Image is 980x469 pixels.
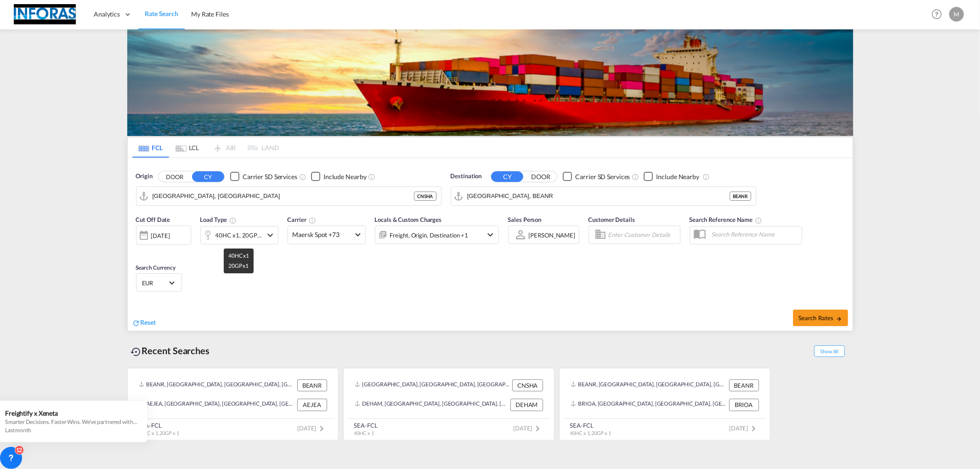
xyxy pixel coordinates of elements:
[191,10,229,18] span: My Rate Files
[139,399,295,411] div: AEJEA, Jebel Ali, United Arab Emirates, Middle East, Middle East
[508,216,542,223] span: Sales Person
[141,318,156,326] span: Reset
[485,229,496,240] md-icon: icon-chevron-down
[690,216,763,223] span: Search Reference Name
[309,217,316,224] md-icon: The selected Trucker/Carrierwill be displayed in the rate results If the rates are from another f...
[128,158,853,331] div: Origin DOOR CY Checkbox No InkUnchecked: Search for CY (Container Yard) services for all selected...
[414,192,436,201] div: CNSHA
[355,379,510,391] div: CNSHA, Shanghai, China, Greater China & Far East Asia, Asia Pacific
[525,171,557,182] button: DOOR
[571,399,727,411] div: BRIOA, Itapoa, Brazil, South America, Americas
[317,423,328,434] md-icon: icon-chevron-right
[141,276,177,289] md-select: Select Currency: € EUREuro
[563,172,630,181] md-checkbox: Checkbox No Ink
[510,399,543,411] div: DEHAM
[354,430,374,436] span: 40HC x 1
[814,345,844,357] span: Show All
[559,368,770,441] recent-search-card: BEANR, [GEOGRAPHIC_DATA], [GEOGRAPHIC_DATA], [GEOGRAPHIC_DATA], [GEOGRAPHIC_DATA] BEANRBRIOA, [GE...
[297,424,327,432] span: [DATE]
[138,421,179,429] div: SEA-FCL
[132,318,156,328] div: icon-refreshReset
[14,4,76,25] img: eff75c7098ee11eeb65dd1c63e392380.jpg
[355,399,508,411] div: DEHAM, Hamburg, Germany, Western Europe, Europe
[136,216,170,223] span: Cut Off Date
[836,316,842,322] md-icon: icon-arrow-right
[451,187,756,205] md-input-container: Antwerp, BEANR
[632,173,639,181] md-icon: Unchecked: Search for CY (Container Yard) services for all selected carriers.Checked : Search for...
[702,173,710,181] md-icon: Unchecked: Ignores neighbouring ports when fetching rates.Checked : Includes neighbouring ports w...
[127,29,853,136] img: LCL+%26+FCL+BACKGROUND.png
[265,230,276,241] md-icon: icon-chevron-down
[799,314,843,322] span: Search Rates
[229,217,237,224] md-icon: icon-information-outline
[94,10,120,19] span: Analytics
[136,244,143,256] md-datepicker: Select
[491,171,523,182] button: CY
[243,172,297,181] div: Carrier SD Services
[571,379,727,391] div: BEANR, Antwerp, Belgium, Western Europe, Europe
[159,171,191,182] button: DOOR
[200,216,237,223] span: Load Type
[153,189,414,203] input: Search by Port
[139,379,295,391] div: BEANR, Antwerp, Belgium, Western Europe, Europe
[451,172,482,181] span: Destination
[132,319,141,327] md-icon: icon-refresh
[145,10,178,17] span: Rate Search
[949,7,964,22] div: M
[297,379,327,391] div: BEANR
[230,172,297,181] md-checkbox: Checkbox No Ink
[644,172,699,181] md-checkbox: Checkbox No Ink
[192,171,224,182] button: CY
[151,232,170,240] div: [DATE]
[707,227,802,241] input: Search Reference Name
[730,192,751,201] div: BEANR
[929,6,949,23] div: Help
[311,172,367,181] md-checkbox: Checkbox No Ink
[127,368,339,441] recent-search-card: BEANR, [GEOGRAPHIC_DATA], [GEOGRAPHIC_DATA], [GEOGRAPHIC_DATA], [GEOGRAPHIC_DATA] BEANRAEJEA, [GE...
[297,399,327,411] div: AEJEA
[729,379,759,391] div: BEANR
[608,228,677,242] input: Enter Customer Details
[138,430,179,436] span: 40HC x 1, 20GP x 1
[323,172,367,181] div: Include Nearby
[375,216,442,223] span: Locals & Custom Charges
[656,172,699,181] div: Include Nearby
[368,173,376,181] md-icon: Unchecked: Ignores neighbouring ports when fetching rates.Checked : Includes neighbouring ports w...
[136,264,176,271] span: Search Currency
[200,226,278,244] div: 40HC x1 20GP x1icon-chevron-down
[532,423,544,434] md-icon: icon-chevron-right
[589,216,635,223] span: Customer Details
[136,226,191,245] div: [DATE]
[512,379,543,391] div: CNSHA
[288,216,316,223] span: Carrier
[570,430,611,436] span: 40HC x 1, 20GP x 1
[136,172,153,181] span: Origin
[755,217,762,224] md-icon: Your search will be saved by the below given name
[127,340,214,361] div: Recent Searches
[299,173,306,181] md-icon: Unchecked: Search for CY (Container Yard) services for all selected carriers.Checked : Search for...
[169,137,206,158] md-tab-item: LCL
[131,346,142,357] md-icon: icon-backup-restore
[575,172,630,181] div: Carrier SD Services
[132,137,279,158] md-pagination-wrapper: Use the left and right arrow keys to navigate between tabs
[390,229,469,242] div: Freight Origin Destination Factory Stuffing
[570,421,611,429] div: SEA-FCL
[354,421,378,429] div: SEA-FCL
[793,310,848,326] button: Search Ratesicon-arrow-right
[528,228,577,242] md-select: Sales Person: Michael Tilger
[375,226,499,244] div: Freight Origin Destination Factory Stuffingicon-chevron-down
[142,279,168,287] span: EUR
[513,424,543,432] span: [DATE]
[228,252,249,269] span: 40HC x1 20GP x1
[215,229,262,242] div: 40HC x1 20GP x1
[529,232,576,239] div: [PERSON_NAME]
[748,423,759,434] md-icon: icon-chevron-right
[467,189,730,203] input: Search by Port
[729,424,759,432] span: [DATE]
[132,137,169,158] md-tab-item: FCL
[293,230,352,239] span: Maersk Spot +73
[729,399,759,411] div: BRIOA
[136,187,441,205] md-input-container: Shanghai, CNSHA
[929,6,945,22] span: Help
